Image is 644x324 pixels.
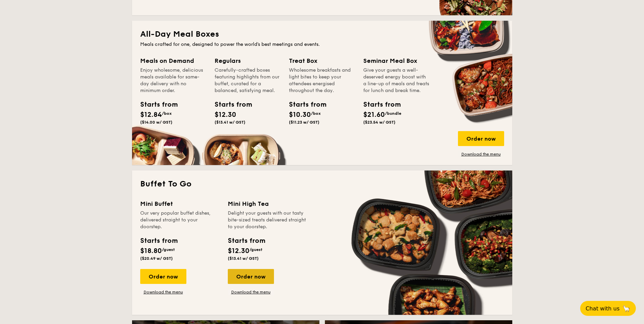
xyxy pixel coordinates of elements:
[289,100,319,110] div: Starts from
[289,120,319,125] span: ($11.23 w/ GST)
[250,247,262,252] span: /guest
[586,305,620,312] span: Chat with us
[228,289,274,295] a: Download the menu
[385,111,401,116] span: /bundle
[140,247,162,255] span: $18.80
[363,56,429,66] div: Seminar Meal Box
[140,179,504,190] h2: Buffet To Go
[140,111,162,119] span: $12.84
[622,305,630,312] span: 🦙
[215,56,281,66] div: Regulars
[228,256,259,261] span: ($13.41 w/ GST)
[580,301,636,316] button: Chat with us🦙
[228,236,265,246] div: Starts from
[228,269,274,284] div: Order now
[289,111,311,119] span: $10.30
[140,41,504,48] div: Meals crafted for one, designed to power the world's best meetings and events.
[140,236,177,246] div: Starts from
[289,56,355,66] div: Treat Box
[458,131,504,146] div: Order now
[311,111,321,116] span: /box
[363,100,394,110] div: Starts from
[140,256,173,261] span: ($20.49 w/ GST)
[162,247,175,252] span: /guest
[162,111,172,116] span: /box
[140,29,504,40] h2: All-Day Meal Boxes
[140,210,220,230] div: Our very popular buffet dishes, delivered straight to your doorstep.
[363,67,429,94] div: Give your guests a well-deserved energy boost with a line-up of meals and treats for lunch and br...
[228,199,307,209] div: Mini High Tea
[140,100,171,110] div: Starts from
[228,247,250,255] span: $12.30
[140,67,206,94] div: Enjoy wholesome, delicious meals available for same-day delivery with no minimum order.
[140,120,172,125] span: ($14.00 w/ GST)
[228,210,307,230] div: Delight your guests with our tasty bite-sized treats delivered straight to your doorstep.
[215,120,245,125] span: ($13.41 w/ GST)
[140,289,186,295] a: Download the menu
[215,67,281,94] div: Carefully-crafted boxes featuring highlights from our buffet, curated for a balanced, satisfying ...
[140,199,220,209] div: Mini Buffet
[215,100,245,110] div: Starts from
[289,67,355,94] div: Wholesome breakfasts and light bites to keep your attendees energised throughout the day.
[140,56,206,66] div: Meals on Demand
[215,111,236,119] span: $12.30
[363,111,385,119] span: $21.60
[458,151,504,157] a: Download the menu
[140,269,186,284] div: Order now
[363,120,395,125] span: ($23.54 w/ GST)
